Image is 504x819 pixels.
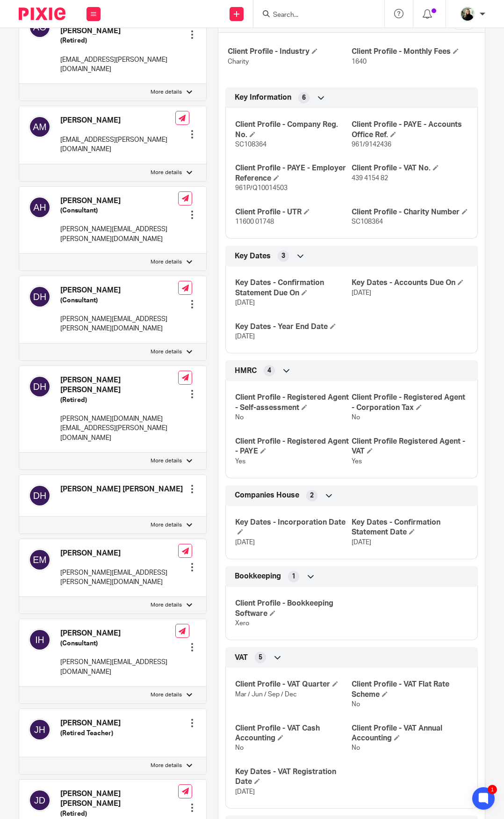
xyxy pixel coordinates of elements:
h4: Client Profile - VAT Annual Accounting [352,724,468,744]
h4: [PERSON_NAME] [60,285,178,295]
span: 11600 01748 [235,219,274,225]
h4: Client Profile - PAYE - Accounts Office Ref. [352,120,468,140]
span: Key Information [235,93,291,102]
h5: (Retired) [60,36,175,45]
h4: [PERSON_NAME] [PERSON_NAME] [60,789,178,809]
h4: [PERSON_NAME] [60,629,175,638]
span: SC108364 [352,219,383,225]
h4: Key Dates - Year End Date [235,322,352,332]
h4: Key Dates - Accounts Due On [352,278,468,288]
span: [DATE] [352,539,371,546]
span: Xero [235,620,249,627]
span: [DATE] [235,789,255,795]
h4: Client Profile - Bookkeeping Software [235,599,352,619]
span: Charity [228,58,249,65]
span: 1640 [352,58,367,65]
p: More details [151,521,182,529]
span: [DATE] [352,290,371,296]
span: VAT [235,653,248,663]
h4: [PERSON_NAME] [PERSON_NAME] [60,375,178,395]
p: More details [151,258,182,266]
h4: Key Dates - Confirmation Statement Date [352,518,468,538]
p: More details [151,762,182,769]
h4: Client Profile - VAT No. [352,163,468,173]
span: Yes [352,458,362,465]
p: [PERSON_NAME][DOMAIN_NAME][EMAIL_ADDRESS][PERSON_NAME][DOMAIN_NAME] [60,414,178,443]
h5: (Consultant) [60,206,178,215]
img: svg%3E [29,375,51,398]
h4: Key Dates - Confirmation Statement Due On [235,278,352,298]
h4: Key Dates - Incorporation Date [235,518,352,538]
p: [EMAIL_ADDRESS][PERSON_NAME][DOMAIN_NAME] [60,135,175,154]
span: 439 4154 82 [352,175,388,182]
p: [PERSON_NAME][EMAIL_ADDRESS][PERSON_NAME][DOMAIN_NAME] [60,314,178,334]
div: 1 [488,785,497,794]
span: [DATE] [235,539,255,546]
h5: (Retired Teacher) [60,729,121,738]
span: 6 [302,93,306,102]
span: No [352,745,360,751]
h4: [PERSON_NAME] [60,196,178,206]
span: 961P/Q10014503 [235,185,288,191]
p: [PERSON_NAME][EMAIL_ADDRESS][PERSON_NAME][DOMAIN_NAME] [60,225,178,244]
img: svg%3E [29,484,51,507]
h5: (Consultant) [60,296,178,305]
h4: Client Profile - Registered Agent - Self-assessment [235,393,352,413]
span: Key Dates [235,251,271,261]
span: No [352,414,360,421]
h4: Client Profile - Registered Agent - PAYE [235,437,352,457]
span: 3 [281,251,285,261]
img: svg%3E [29,285,51,308]
img: svg%3E [29,789,51,812]
span: No [352,701,360,708]
span: SC108364 [235,141,266,148]
p: More details [151,457,182,465]
span: [DATE] [235,300,255,306]
h4: Client Profile - Registered Agent - Corporation Tax [352,393,468,413]
h4: Key Dates - VAT Registration Date [235,767,352,787]
span: Mar / Jun / Sep / Dec [235,691,297,698]
span: 5 [259,653,262,662]
img: Pixie [19,7,65,20]
h4: Client Profile - PAYE - Employer Reference [235,163,352,183]
h4: Client Profile Registered Agent - VAT [352,437,468,457]
h4: Client Profile - VAT Quarter [235,680,352,689]
h4: Client Profile - VAT Flat Rate Scheme [352,680,468,700]
h5: (Retired) [60,395,178,405]
img: %233%20-%20Judi%20-%20HeadshotPro.png [460,7,475,22]
span: 1 [292,572,295,581]
p: More details [151,169,182,176]
h4: Client Profile - Industry [228,47,352,57]
input: Search [272,11,356,20]
span: HMRC [235,366,257,376]
p: More details [151,88,182,96]
span: 4 [267,366,271,375]
h4: Client Profile - Charity Number [352,207,468,217]
h5: (Consultant) [60,639,175,648]
p: More details [151,348,182,356]
img: svg%3E [29,629,51,651]
p: More details [151,691,182,699]
span: 2 [310,491,314,500]
p: [PERSON_NAME][EMAIL_ADDRESS][DOMAIN_NAME] [60,658,175,677]
img: svg%3E [29,196,51,219]
span: Companies House [235,490,299,500]
img: svg%3E [29,718,51,741]
span: 961/9142436 [352,141,391,148]
h4: Client Profile - UTR [235,207,352,217]
h4: [PERSON_NAME] [60,548,178,558]
img: svg%3E [29,116,51,138]
span: No [235,414,244,421]
p: [EMAIL_ADDRESS][PERSON_NAME][DOMAIN_NAME] [60,55,175,74]
h4: [PERSON_NAME] [60,718,121,728]
h4: Client Profile - Company Reg. No. [235,120,352,140]
h5: (Retired) [60,809,178,819]
h4: Client Profile - VAT Cash Accounting [235,724,352,744]
h4: Client Profile - Monthly Fees [352,47,475,57]
p: [PERSON_NAME][EMAIL_ADDRESS][PERSON_NAME][DOMAIN_NAME] [60,568,178,587]
img: svg%3E [29,548,51,571]
p: More details [151,601,182,609]
span: Yes [235,458,245,465]
h4: [PERSON_NAME] [60,116,175,125]
span: Bookkeeping [235,571,281,581]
